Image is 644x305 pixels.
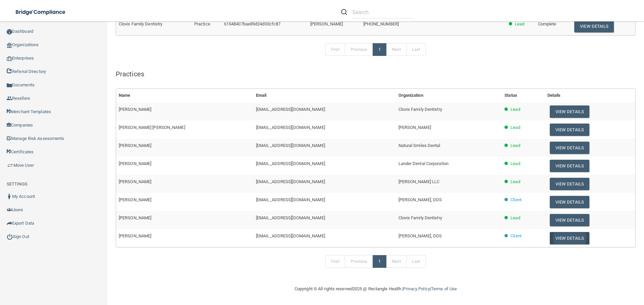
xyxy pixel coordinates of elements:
a: Previous [345,43,373,56]
th: Organization [396,89,502,102]
a: Last [406,43,426,56]
span: [EMAIL_ADDRESS][DOMAIN_NAME] [256,197,325,202]
button: View Details [550,160,589,172]
span: [EMAIL_ADDRESS][DOMAIN_NAME] [256,179,325,184]
a: Terms of Use [431,286,457,291]
iframe: Drift Widget Chat Controller [528,257,636,284]
span: [PERSON_NAME] [119,179,151,184]
p: Lead [511,214,520,222]
span: Clovis Family Dentistry [398,107,442,112]
img: enterprise.0d942306.png [7,56,12,61]
span: [PERSON_NAME] [119,215,151,220]
p: Lead [511,160,520,168]
a: Next [386,255,406,268]
button: View Details [574,20,614,32]
img: icon-users.e205127d.png [7,207,12,213]
a: Privacy Policy [403,286,430,291]
span: [PERSON_NAME], DDS [398,233,442,238]
img: ic_reseller.de258add.png [7,96,12,101]
a: Next [386,43,406,56]
a: 1 [373,255,386,268]
a: 1 [373,43,386,56]
p: Lead [511,142,520,150]
img: ic-search.3b580494.png [341,9,347,15]
img: ic_dashboard_dark.d01f4a41.png [7,29,12,34]
img: icon-export.b9366987.png [7,221,12,226]
button: View Details [550,196,589,208]
button: View Details [550,124,589,136]
button: View Details [550,105,589,118]
span: [PERSON_NAME] [119,233,151,238]
span: [PERSON_NAME] [398,125,431,130]
span: [EMAIL_ADDRESS][DOMAIN_NAME] [256,125,325,130]
p: Lead [511,105,520,113]
span: Clovis Family Dentistry [398,215,442,220]
a: First [325,255,345,268]
span: Lander Dental Corporation [398,161,449,166]
span: [PERSON_NAME] [119,143,151,148]
img: ic_power_dark.7ecde6b1.png [7,234,13,240]
img: organization-icon.f8decf85.png [7,43,12,48]
img: bridge_compliance_login_screen.278c3ca4.svg [10,5,72,19]
a: Previous [345,255,373,268]
span: [PERSON_NAME] [119,197,151,202]
p: Lead [515,20,524,28]
span: [PERSON_NAME] LLC [398,179,440,184]
span: [PERSON_NAME] [PERSON_NAME] [119,125,185,130]
span: Natural Smiles Dental [398,143,440,148]
span: [EMAIL_ADDRESS][DOMAIN_NAME] [256,233,325,238]
button: View Details [550,142,589,154]
th: Details [545,89,635,102]
a: Last [406,255,426,268]
img: ic_user_dark.df1a06c3.png [7,194,12,199]
label: SETTINGS [7,180,28,188]
th: Email [253,89,396,102]
span: [EMAIL_ADDRESS][DOMAIN_NAME] [256,161,325,166]
span: [EMAIL_ADDRESS][DOMAIN_NAME] [256,215,325,220]
span: [PERSON_NAME] [119,161,151,166]
p: Lead [511,124,520,132]
img: briefcase.64adab9b.png [7,162,13,169]
div: Copyright © All rights reserved 2025 @ Rectangle Health | | [253,278,498,300]
button: View Details [550,232,589,244]
th: Name [116,89,253,102]
span: [PERSON_NAME] [119,107,151,112]
p: Client [511,232,522,240]
button: View Details [550,214,589,226]
button: View Details [550,178,589,190]
p: Client [511,196,522,204]
p: Lead [511,178,520,186]
h5: Practices [116,70,636,78]
span: [PERSON_NAME], DDS [398,197,442,202]
span: [EMAIL_ADDRESS][DOMAIN_NAME] [256,143,325,148]
input: Search [352,6,414,18]
img: icon-documents.8dae5593.png [7,83,12,88]
th: Status [502,89,544,102]
span: [EMAIL_ADDRESS][DOMAIN_NAME] [256,107,325,112]
a: First [325,43,345,56]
